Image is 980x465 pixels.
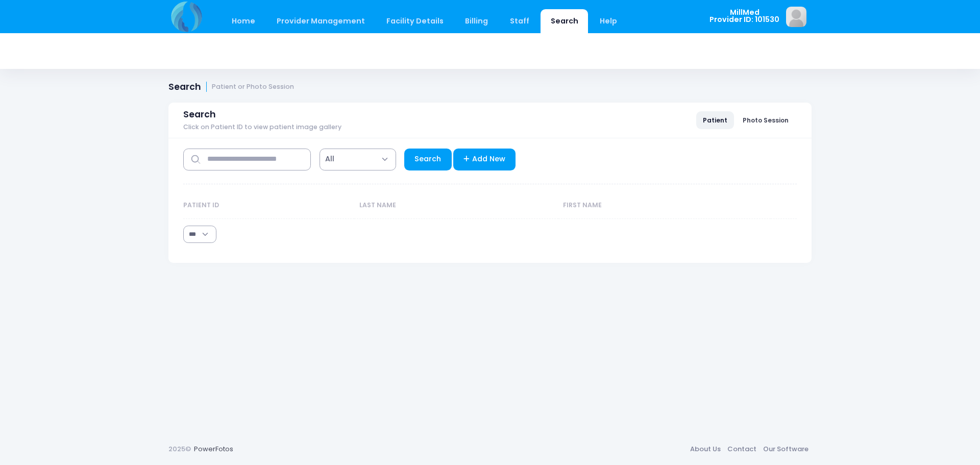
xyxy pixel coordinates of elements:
[590,9,627,33] a: Help
[786,7,806,27] img: image
[687,440,724,458] a: About Us
[183,109,216,120] span: Search
[736,111,795,129] a: Photo Session
[183,192,354,219] th: Patient ID
[759,440,812,458] a: Our Software
[183,124,341,131] span: Click on Patient ID to view patient image gallery
[194,444,233,454] a: PowerFotos
[404,149,452,170] a: Search
[266,9,375,33] a: Provider Management
[455,9,498,33] a: Billing
[724,440,759,458] a: Contact
[320,149,396,170] span: All
[354,192,558,219] th: Last Name
[541,9,588,33] a: Search
[377,9,454,33] a: Facility Details
[696,111,734,129] a: Patient
[453,149,516,170] a: Add New
[222,9,265,33] a: Home
[212,83,294,91] small: Patient or Photo Session
[558,192,771,219] th: First Name
[325,154,334,164] span: All
[168,82,294,92] h1: Search
[500,9,539,33] a: Staff
[709,9,779,23] span: MillMed Provider ID: 101530
[168,444,191,454] span: 2025©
